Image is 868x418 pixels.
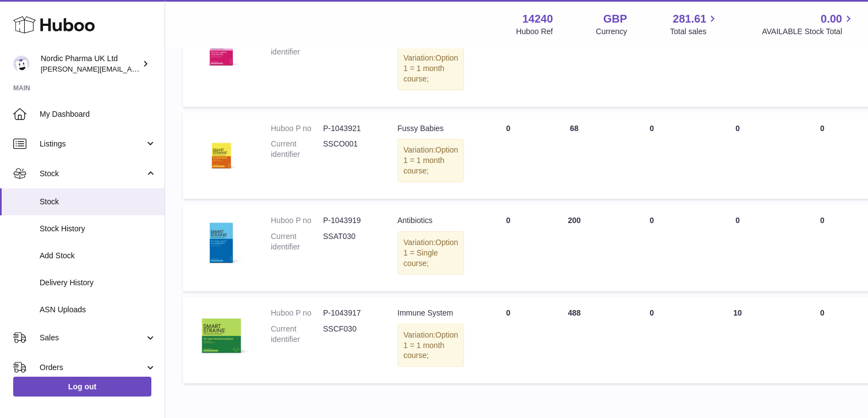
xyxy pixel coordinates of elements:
[40,305,156,315] span: ASN Uploads
[670,12,719,37] a: 281.61 Total sales
[323,231,375,252] dd: SSAT030
[397,47,464,90] div: Variation:
[40,109,156,120] span: My Dashboard
[475,112,541,199] td: 0
[40,224,156,234] span: Stock History
[607,297,696,384] td: 0
[820,216,825,225] span: 0
[397,308,464,318] div: Immune System
[403,145,458,175] span: Option 1 = 1 month course;
[397,139,464,182] div: Variation:
[271,324,323,345] dt: Current identifier
[323,324,375,345] dd: SSCF030
[475,9,541,106] td: 0
[541,9,607,106] td: 304
[397,123,464,134] div: Fussy Babies
[541,297,607,384] td: 488
[696,204,779,291] td: 0
[41,53,140,74] div: Nordic Pharma UK Ltd
[41,64,221,73] span: [PERSON_NAME][EMAIL_ADDRESS][DOMAIN_NAME]
[762,12,855,37] a: 0.00 AVAILABLE Stock Total
[13,56,30,72] img: joe.plant@parapharmdev.com
[271,123,323,134] dt: Huboo P no
[696,112,779,199] td: 0
[323,123,375,134] dd: P-1043921
[40,362,145,373] span: Orders
[475,297,541,384] td: 0
[607,9,696,106] td: 0
[40,251,156,261] span: Add Stock
[271,308,323,318] dt: Huboo P no
[696,9,779,106] td: 3
[820,308,825,317] span: 0
[323,308,375,318] dd: P-1043917
[40,197,156,207] span: Stock
[821,12,842,26] span: 0.00
[194,308,249,363] img: product image
[403,330,458,360] span: Option 1 = 1 month course;
[194,123,249,178] img: product image
[541,112,607,199] td: 68
[696,297,779,384] td: 10
[271,231,323,252] dt: Current identifier
[603,12,627,26] strong: GBP
[607,204,696,291] td: 0
[516,26,553,37] div: Huboo Ref
[596,26,627,37] div: Currency
[541,204,607,291] td: 200
[820,124,825,133] span: 0
[475,204,541,291] td: 0
[607,112,696,199] td: 0
[673,12,706,26] span: 281.61
[670,26,719,37] span: Total sales
[323,215,375,226] dd: P-1043919
[40,333,145,343] span: Sales
[403,238,458,268] span: Option 1 = Single course;
[323,139,375,160] dd: SSCO001
[403,53,458,83] span: Option 1 = 1 month course;
[271,215,323,226] dt: Huboo P no
[397,231,464,275] div: Variation:
[13,377,151,397] a: Log out
[397,215,464,226] div: Antibiotics
[397,324,464,367] div: Variation:
[194,215,249,270] img: product image
[40,278,156,288] span: Delivery History
[40,169,145,179] span: Stock
[762,26,855,37] span: AVAILABLE Stock Total
[40,139,145,149] span: Listings
[522,12,553,26] strong: 14240
[271,139,323,160] dt: Current identifier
